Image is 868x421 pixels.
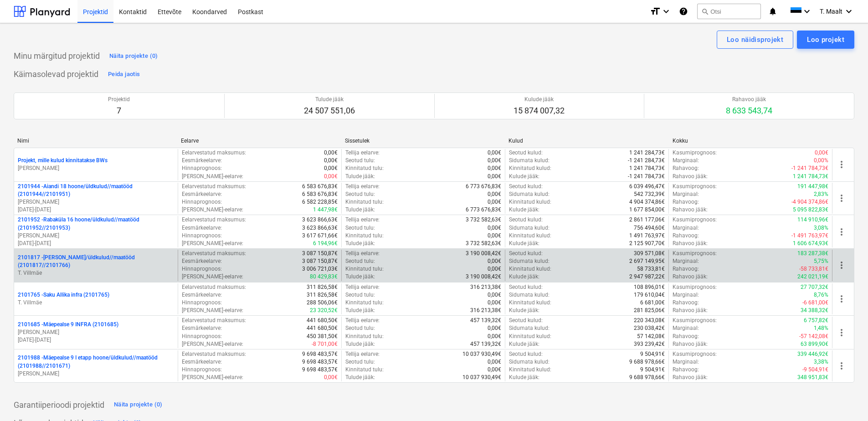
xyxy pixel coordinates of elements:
p: -9 504,91€ [802,366,828,374]
p: -8 701,00€ [312,340,338,348]
div: Loo projekt [807,34,844,46]
p: Kasumiprognoos : [673,216,717,224]
p: Eesmärkeelarve : [182,157,222,164]
p: 5 095 822,83€ [793,206,828,214]
p: Rahavoog : [673,265,699,273]
p: 6 681,00€ [640,299,665,307]
p: [PERSON_NAME]-eelarve : [182,240,243,247]
p: -1 241 284,73€ [628,157,665,164]
p: 0,00€ [324,164,338,172]
p: 2 947 987,22€ [629,273,665,281]
p: 316 213,38€ [470,307,501,314]
p: Sidumata kulud : [509,324,550,332]
p: 6 757,82€ [804,317,828,324]
p: 58 733,81€ [637,265,665,273]
p: Hinnaprognoos : [182,164,222,172]
p: Garantiiperioodi projektid [14,400,104,411]
p: 0,00€ [488,157,501,164]
p: T. Villmäe [18,269,174,277]
p: Kinnitatud kulud : [509,232,551,240]
p: Tulude jääk [304,96,355,103]
p: Seotud tulu : [345,190,375,198]
p: Rahavoo jääk [726,96,772,103]
p: Kulude jääk [514,96,565,103]
p: -1 241 784,73€ [628,173,665,180]
div: Sissetulek [345,138,501,144]
p: Kinnitatud tulu : [345,198,384,206]
span: more_vert [836,360,847,371]
p: 6 194,96€ [313,240,338,247]
p: Kinnitatud tulu : [345,366,384,374]
p: 281 825,06€ [634,307,665,314]
p: -4 904 374,86€ [791,198,828,206]
p: 220 343,08€ [634,317,665,324]
p: 2 861 177,06€ [629,216,665,224]
p: Sidumata kulud : [509,257,550,265]
div: Projekt, mille kulud kinnitatakse BWs[PERSON_NAME] [18,157,174,172]
p: 2101817 - [PERSON_NAME]/üldkulud//maatööd (2101817//2101766) [18,254,174,269]
p: Kulude jääk : [509,340,539,348]
p: Seotud kulud : [509,216,543,224]
p: 1 241 284,73€ [629,149,665,157]
i: keyboard_arrow_down [801,6,812,17]
p: [DATE] - [DATE] [18,206,174,214]
p: Tulude jääk : [345,240,375,247]
p: Projektid [108,96,130,103]
button: Näita projekte (0) [112,397,165,412]
p: 9 688 978,66€ [629,358,665,366]
span: T. Maalt [820,8,842,15]
div: Kulud [508,138,665,144]
p: Rahavoo jääk : [673,340,708,348]
p: 0,00€ [488,299,501,307]
p: [PERSON_NAME]-eelarve : [182,374,243,381]
p: 3 623 866,63€ [302,224,338,232]
p: Sidumata kulud : [509,291,550,299]
p: Rahavoog : [673,333,699,340]
p: 6 583 676,83€ [302,183,338,190]
div: 2101817 -[PERSON_NAME]/üldkulud//maatööd (2101817//2101766)T. Villmäe [18,254,174,277]
p: 179 610,04€ [634,291,665,299]
div: Eelarve [181,138,337,144]
p: 316 213,38€ [470,283,501,291]
p: Seotud kulud : [509,317,543,324]
p: 7 [108,105,130,116]
p: Seotud tulu : [345,291,375,299]
p: Seotud tulu : [345,257,375,265]
p: Rahavoog : [673,232,699,240]
p: Seotud kulud : [509,183,543,190]
p: [PERSON_NAME] [18,370,174,378]
p: Kinnitatud kulud : [509,164,551,172]
p: 3,38% [814,358,828,366]
p: 0,00€ [488,291,501,299]
p: Projekt, mille kulud kinnitatakse BWs [18,157,108,164]
p: Seotud tulu : [345,358,375,366]
p: 2,83% [814,190,828,198]
p: [PERSON_NAME] [18,329,174,336]
p: Marginaal : [673,257,699,265]
p: 2101988 - Mäepealse 9 I etapp hoone/üldkulud//maatööd (2101988//2101671) [18,354,174,370]
p: Kinnitatud tulu : [345,164,384,172]
p: 3 732 582,63€ [466,216,501,224]
p: [PERSON_NAME]-eelarve : [182,173,243,180]
p: Rahavoo jääk : [673,374,708,381]
div: Peida jaotis [108,69,140,80]
p: Hinnaprognoos : [182,299,222,307]
p: 6 773 676,83€ [466,206,501,214]
p: 1 491 763,97€ [629,232,665,240]
p: 5,75% [814,257,828,265]
p: [PERSON_NAME] [18,164,174,172]
p: Tulude jääk : [345,374,375,381]
p: Sidumata kulud : [509,157,550,164]
span: more_vert [836,293,847,304]
p: 2 697 149,95€ [629,257,665,265]
p: 114 910,96€ [797,216,828,224]
div: 2101952 -Rabaküla 16 hoone/üldkulud//maatööd (2101952//2101953)[PERSON_NAME][DATE]-[DATE] [18,216,174,247]
p: Kulude jääk : [509,374,539,381]
p: Hinnaprognoos : [182,232,222,240]
p: Seotud kulud : [509,149,543,157]
p: 542 732,39€ [634,190,665,198]
p: Marginaal : [673,358,699,366]
p: Seotud tulu : [345,224,375,232]
p: 0,00€ [815,149,828,157]
p: Kinnitatud tulu : [345,232,384,240]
